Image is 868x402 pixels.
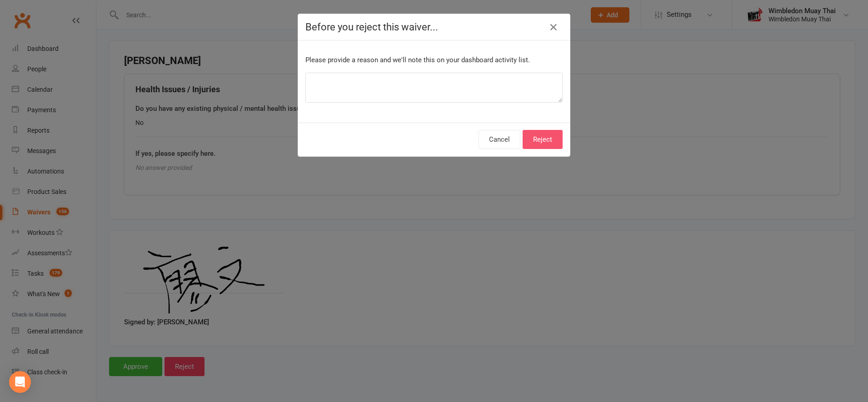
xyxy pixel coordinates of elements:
div: Open Intercom Messenger [9,371,31,393]
button: Reject [523,130,563,149]
h4: Before you reject this waiver... [305,21,563,33]
button: Close [546,20,561,35]
button: Cancel [479,130,520,149]
p: Please provide a reason and we'll note this on your dashboard activity list. [305,55,563,65]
